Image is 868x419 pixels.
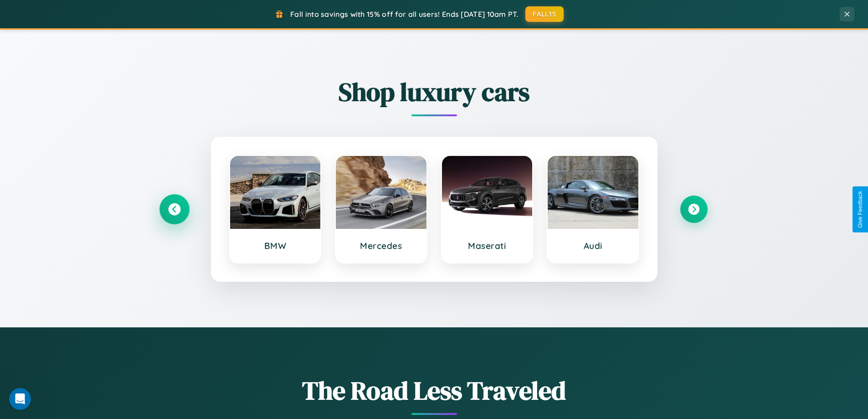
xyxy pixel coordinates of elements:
[451,240,524,251] h3: Maserati
[525,6,564,22] button: FALL15
[239,240,312,251] h3: BMW
[557,240,629,251] h3: Audi
[9,388,31,410] iframe: Intercom live chat
[290,10,519,19] span: Fall into savings with 15% off for all users! Ends [DATE] 10am PT.
[857,191,863,228] div: Give Feedback
[161,373,708,408] h1: The Road Less Traveled
[161,74,708,109] h2: Shop luxury cars
[345,240,417,251] h3: Mercedes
